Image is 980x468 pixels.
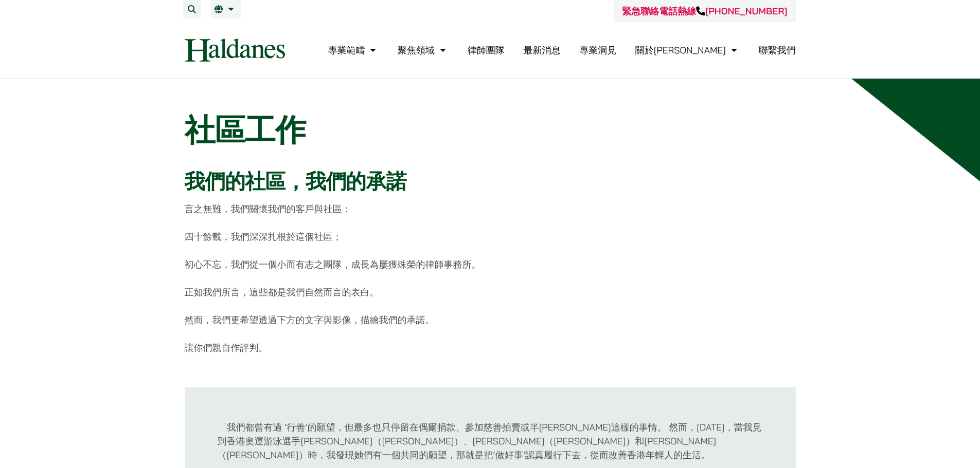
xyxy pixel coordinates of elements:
p: 四十餘載，我們深深扎根於這個社區； [185,230,796,244]
a: 關於何敦 [635,44,740,56]
h2: 我們的社區，我們的承諾 [185,169,796,194]
h1: 社區工作 [185,111,796,148]
a: 繁 [215,5,237,13]
a: 專業範疇 [328,44,379,56]
img: Logo of Haldanes [185,39,285,62]
p: 言之無難，我們關懷我們的客戶與社區： [185,202,796,216]
a: 專業洞見 [579,44,616,56]
p: 讓你們親自作評判。 [185,341,796,354]
a: 聯繫我們 [759,44,796,56]
a: 最新消息 [523,44,560,56]
p: 初心不忘，我們從一個小而有志之團隊，成長為屢獲殊榮的律師事務所。 [185,257,796,271]
p: 然而，我們更希望透過下方的文字與影像，描繪我們的承諾。 [185,313,796,327]
p: 正如我們所言，這些都是我們自然而言的表白。 [185,285,796,299]
a: 緊急聯絡電話熱線[PHONE_NUMBER] [622,5,787,17]
a: 律師團隊 [468,44,505,56]
p: 「我們都曾有過 ‘行善’的願望，但最多也只停留在偶爾捐款、參加慈善拍賣或半[PERSON_NAME]這樣的事情。 然而，[DATE]，當我見到香港奧運游泳選手[PERSON_NAME]（[PER... [218,420,763,462]
a: 聚焦領域 [398,44,449,56]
